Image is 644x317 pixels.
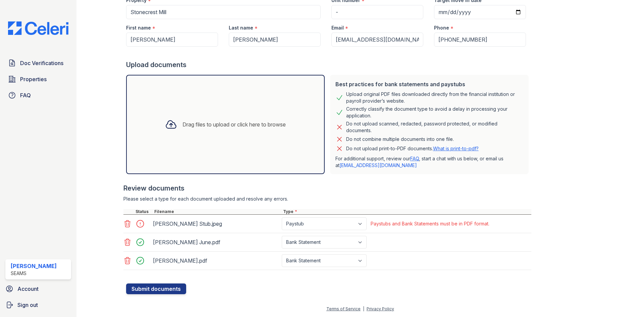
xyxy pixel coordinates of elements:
[229,24,253,31] label: Last name
[346,120,523,134] div: Do not upload scanned, redacted, password protected, or modified documents.
[363,306,364,311] div: |
[123,196,531,202] div: Please select a type for each document uploaded and resolve any errors.
[20,75,47,83] span: Properties
[126,24,151,31] label: First name
[371,220,489,227] div: Paystubs and Bank Statements must be in PDF format.
[335,155,523,169] p: For additional support, review our , start a chat with us below, or email us at
[153,209,282,214] div: Filename
[123,183,531,193] div: Review documents
[434,24,449,31] label: Phone
[346,91,523,104] div: Upload original PDF files downloaded directly from the financial institution or payroll provider’...
[11,270,57,277] div: SEAMS
[346,106,523,119] div: Correctly classify the document type to avoid a delay in processing your application.
[433,146,479,151] a: What is print-to-pdf?
[367,306,394,311] a: Privacy Policy
[410,156,419,161] a: FAQ
[3,298,74,312] a: Sign out
[282,209,531,214] div: Type
[5,72,71,86] a: Properties
[126,60,531,69] div: Upload documents
[153,218,279,229] div: [PERSON_NAME] Stub.jpeg
[17,285,39,293] span: Account
[3,21,74,35] img: CE_Logo_Blue-a8612792a0a2168367f1c8372b55b34899dd931a85d93a1a3d3e32e68fde9ad4.png
[20,91,31,99] span: FAQ
[134,209,153,214] div: Status
[126,283,186,294] button: Submit documents
[11,262,57,270] div: [PERSON_NAME]
[5,56,71,70] a: Doc Verifications
[335,80,523,88] div: Best practices for bank statements and paystubs
[153,237,279,248] div: [PERSON_NAME] June.pdf
[182,120,286,128] div: Drag files to upload or click here to browse
[5,89,71,102] a: FAQ
[346,145,479,152] p: Do not upload print-to-PDF documents.
[331,24,344,31] label: Email
[346,135,454,143] div: Do not combine multiple documents into one file.
[3,282,74,296] a: Account
[153,255,279,266] div: [PERSON_NAME].pdf
[17,301,38,309] span: Sign out
[20,59,63,67] span: Doc Verifications
[326,306,361,311] a: Terms of Service
[339,162,417,168] a: [EMAIL_ADDRESS][DOMAIN_NAME]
